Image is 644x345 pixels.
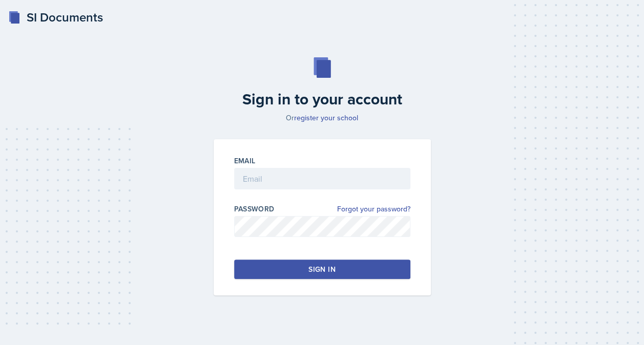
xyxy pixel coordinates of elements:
a: Forgot your password? [337,204,410,214]
label: Email [234,156,256,166]
div: Sign in [308,264,335,274]
a: SI Documents [8,8,103,27]
p: Or [207,113,437,123]
button: Sign in [234,260,410,279]
h2: Sign in to your account [207,90,437,109]
input: Email [234,168,410,189]
a: register your school [294,113,358,123]
label: Password [234,204,275,214]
